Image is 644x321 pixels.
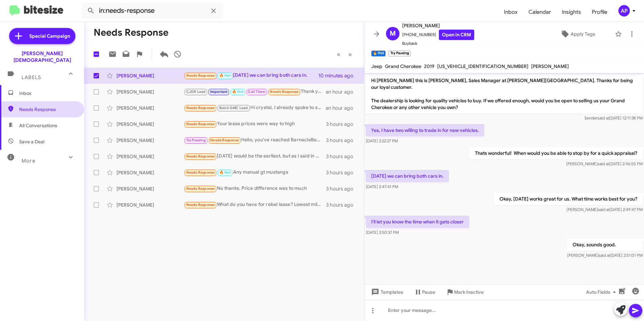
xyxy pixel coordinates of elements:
[390,28,396,39] span: M
[567,207,643,212] span: [PERSON_NAME] [DATE] 2:49:47 PM
[441,286,489,298] button: Mark Inactive
[586,286,618,298] span: Auto Fields
[371,63,382,69] span: Jeep
[117,137,184,144] div: [PERSON_NAME]
[348,50,352,59] span: »
[184,88,326,96] div: Thank you. I just spoke with [PERSON_NAME].
[184,201,326,209] div: What do you have for rebel lease? Lowest mileage option
[371,50,386,57] small: 🔥 Hot
[326,202,359,208] div: 3 hours ago
[366,184,398,189] span: [DATE] 2:47:41 PM
[186,122,215,126] span: Needs Response
[599,253,610,258] span: said at
[248,90,265,94] span: Call Them
[219,73,231,78] span: 🔥 Hot
[326,153,359,160] div: 3 hours ago
[402,22,474,30] span: [PERSON_NAME]
[439,30,474,40] a: Open in CRM
[598,115,609,120] span: said at
[388,50,411,57] small: Try Pausing
[370,286,403,298] span: Templates
[19,122,57,129] span: All Conversations
[117,185,184,192] div: [PERSON_NAME]
[186,186,215,191] span: Needs Response
[94,27,168,38] h1: Needs Response
[186,106,215,110] span: Needs Response
[117,202,184,208] div: [PERSON_NAME]
[326,88,359,95] div: an hour ago
[344,47,356,61] button: Next
[531,63,569,69] span: [PERSON_NAME]
[186,203,215,207] span: Needs Response
[210,138,239,142] span: Needs Response
[598,161,609,166] span: said at
[366,170,449,182] p: [DATE] we can bring both cars in.
[117,121,184,128] div: [PERSON_NAME]
[184,152,326,160] div: [DATE] would be the earliest, but as I said in my email i Love the GMC HD, but I only have about ...
[567,253,643,258] span: [PERSON_NAME] [DATE] 2:51:01 PM
[543,28,612,40] button: Apply Tags
[366,138,398,143] span: [DATE] 2:22:27 PM
[366,230,399,235] span: [DATE] 2:50:37 PM
[366,124,484,136] p: Yes, I have two willing to trade in for new vehicles.
[186,138,206,142] span: Try Pausing
[186,73,215,78] span: Needs Response
[22,158,35,164] span: More
[184,104,326,112] div: Hi crystal, I already spoke to someone and we were unable to get to a good range.
[19,90,76,97] span: Inbox
[409,286,441,298] button: Pause
[117,169,184,176] div: [PERSON_NAME]
[326,169,359,176] div: 3 hours ago
[326,137,359,144] div: 3 hours ago
[571,28,595,40] span: Apply Tags
[422,286,435,298] span: Pause
[186,154,215,158] span: Needs Response
[385,63,421,69] span: Grand Cherokee
[184,185,326,192] div: No thanks. Price difference was to much
[186,90,206,94] span: CJDR Lead
[29,33,70,39] span: Special Campaign
[210,90,228,94] span: Important
[219,106,248,110] span: Buick GMC Lead
[184,72,318,79] div: [DATE] we can bring both cars in.
[22,74,41,80] span: Labels
[117,105,184,111] div: [PERSON_NAME]
[494,193,643,205] p: Okay, [DATE] works great for us. What time works best for you?
[117,153,184,160] div: [PERSON_NAME]
[333,47,356,61] nav: Page navigation example
[19,138,44,145] span: Save a Deal
[618,5,630,16] div: AP
[326,121,359,128] div: 3 hours ago
[9,28,75,44] a: Special Campaign
[556,2,586,22] a: Insights
[337,50,341,59] span: «
[326,105,359,111] div: an hour ago
[581,286,624,298] button: Auto Fields
[117,72,184,79] div: [PERSON_NAME]
[184,136,326,144] div: Hello, you've reached BarnacleBeGone LLC. We are busy underwater at the moment and will get back ...
[470,147,643,159] p: Thats wonderful! When would you be able to stop by for a quick appraisal?
[498,2,523,22] a: Inbox
[219,170,231,175] span: 🔥 Hot
[318,72,359,79] div: 10 minutes ago
[333,47,345,61] button: Previous
[586,2,613,22] a: Profile
[184,120,326,128] div: Your lease prices were way to high
[117,88,184,95] div: [PERSON_NAME]
[598,207,610,212] span: said at
[19,106,76,113] span: Needs Response
[523,2,556,22] a: Calendar
[82,3,223,19] input: Search
[567,239,643,251] p: Okay, sounds good.
[566,161,643,166] span: [PERSON_NAME] [DATE] 2:46:55 PM
[270,90,298,94] span: Needs Response
[326,185,359,192] div: 3 hours ago
[402,30,474,40] span: [PHONE_NUMBER]
[364,286,409,298] button: Templates
[366,74,643,113] p: Hi [PERSON_NAME] this is [PERSON_NAME], Sales Manager at [PERSON_NAME][GEOGRAPHIC_DATA]. Thanks f...
[437,63,528,69] span: [US_VEHICLE_IDENTIFICATION_NUMBER]
[232,90,244,94] span: 🔥 Hot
